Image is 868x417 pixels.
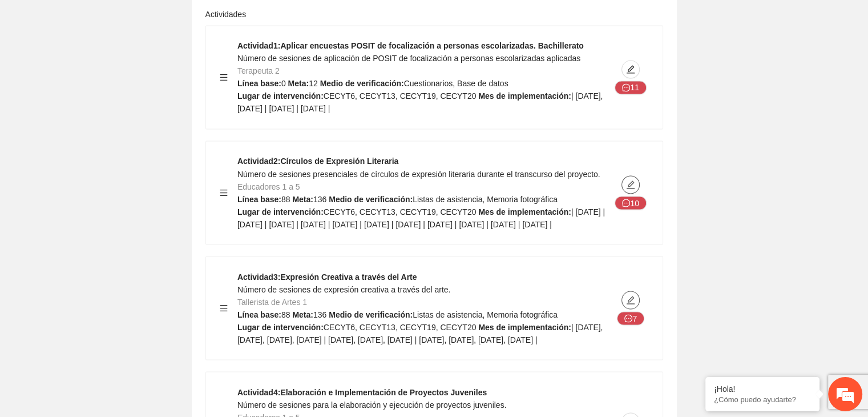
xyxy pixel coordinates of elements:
div: ¡Hola! [714,384,811,394]
strong: Medio de verificación: [320,79,404,88]
span: Cuestionarios, Base de datos [404,79,508,88]
span: Listas de asistencia, Memoria fotográfica [413,194,558,203]
button: edit [621,291,640,309]
strong: Actividad 1 : Aplicar encuestas POSIT de focalización a personas escolarizadas. Bachillerato [237,41,584,50]
div: Minimizar ventana de chat en vivo [187,6,215,33]
span: Tallerista de Artes 1 [237,297,307,306]
span: menu [220,304,228,312]
strong: Actividad 3 : Expresión Creativa a través del Arte [237,272,417,281]
strong: Medio de verificación: [329,194,413,203]
span: 0 [281,79,286,88]
textarea: Escriba su mensaje y pulse “Intro” [6,288,217,328]
strong: Lugar de intervención: [237,91,324,101]
strong: Meta: [292,310,313,319]
button: message10 [615,196,647,210]
div: Chatee con nosotros ahora [59,58,192,73]
strong: Medio de verificación: [329,310,413,319]
span: 88 [281,310,290,319]
strong: Actividad 2 : Círculos de Expresión Literaria [237,157,398,166]
button: message11 [615,81,647,94]
span: Estamos en línea. [66,141,158,256]
strong: Meta: [292,194,313,203]
strong: Mes de implementación: [478,91,571,101]
span: 88 [281,194,290,203]
span: Número de sesiones de aplicación de POSIT de focalización a personas escolarizadas aplicadas [237,54,580,63]
span: Número de sesiones presenciales de círculos de expresión literaria durante el transcurso del proy... [237,169,600,178]
span: CECYT6, CECYT13, CECYT19, CECYT20 [324,91,477,101]
span: menu [220,189,228,197]
span: CECYT6, CECYT13, CECYT19, CECYT20 [324,207,477,216]
p: ¿Cómo puedo ayudarte? [714,395,811,404]
strong: Lugar de intervención: [237,322,324,331]
span: message [624,314,632,323]
span: 12 [309,79,318,88]
button: edit [621,175,640,194]
span: Terapeuta 2 [237,66,280,75]
span: Listas de asistencia, Memoria fotográfica [413,310,558,319]
button: edit [621,60,640,78]
span: edit [622,295,639,304]
span: Número de sesiones para la elaboración y ejecución de proyectos juveniles. [237,400,507,409]
span: message [622,83,630,93]
span: Número de sesiones de expresión creativa a través del arte. [237,284,451,294]
span: menu [220,73,228,81]
strong: Actividad 4 : Elaboración e Implementación de Proyectos Juveniles [237,387,487,396]
strong: Línea base: [237,194,281,203]
label: Actividades [205,8,247,21]
strong: Línea base: [237,310,281,319]
strong: Mes de implementación: [478,207,571,216]
strong: Lugar de intervención: [237,207,324,216]
span: CECYT6, CECYT13, CECYT19, CECYT20 [324,322,477,331]
span: 136 [313,194,326,203]
span: message [622,199,630,208]
strong: Línea base: [237,79,281,88]
button: message7 [617,311,644,325]
span: 136 [313,310,326,319]
span: edit [622,65,639,74]
span: Educadores 1 a 5 [237,182,300,191]
strong: Mes de implementación: [478,322,571,331]
strong: Meta: [288,79,309,88]
span: edit [622,180,639,189]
